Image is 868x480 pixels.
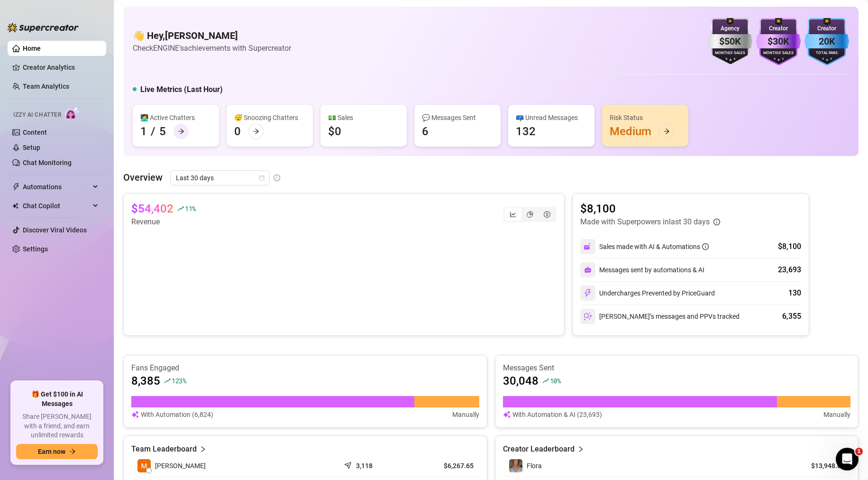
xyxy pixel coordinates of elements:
a: Setup [23,144,40,151]
a: Settings [23,245,48,253]
article: $54,402 [131,201,174,216]
div: 0 [234,124,241,139]
div: 5 [159,124,166,139]
div: segmented control [503,207,557,222]
img: blue-badge-DgoSNQY1.svg [804,18,849,65]
div: [PERSON_NAME]’s messages and PPVs tracked [580,309,740,324]
div: $8,100 [778,241,801,252]
article: $8,100 [580,201,720,216]
span: info-circle [274,175,280,181]
img: purple-badge-B9DA21FR.svg [756,18,801,65]
span: info-circle [713,219,720,225]
span: info-circle [702,243,709,250]
div: 6,355 [782,311,801,322]
iframe: Intercom live chat [836,448,859,471]
article: 8,385 [131,373,160,388]
div: Creator [804,24,849,33]
article: Manually [452,409,479,420]
div: Messages sent by automations & AI [580,262,704,277]
article: Team Leaderboard [131,443,197,455]
div: Monthly Sales [756,50,801,56]
span: Flora [527,462,542,470]
article: $6,267.65 [415,461,474,471]
span: Izzy AI Chatter [13,111,61,120]
img: Flora [509,459,522,472]
a: Chat Monitoring [23,159,72,166]
span: arrow-right [253,128,259,135]
span: calendar [259,175,265,181]
span: arrow-right [663,128,670,135]
img: svg%3e [584,312,592,321]
a: Discover Viral Videos [23,226,87,234]
div: Agency [708,24,752,33]
span: Last 30 days [176,171,264,185]
span: dollar-circle [544,211,550,218]
span: [PERSON_NAME] [155,461,206,471]
div: 1 [140,124,147,139]
span: pie-chart [527,211,533,218]
div: Sales made with AI & Automations [599,241,709,252]
article: Manually [823,409,850,420]
article: Messages Sent [503,363,851,373]
article: Creator Leaderboard [503,443,575,455]
div: 130 [788,287,801,299]
div: Risk Status [610,112,681,123]
div: 132 [516,124,536,139]
img: svg%3e [584,242,592,251]
img: svg%3e [584,289,592,297]
div: $0 [328,124,341,139]
div: 20K [804,34,849,49]
img: svg%3e [503,409,511,420]
span: arrow-right [69,448,76,455]
span: 10 % [550,376,561,385]
span: rise [177,205,184,212]
span: thunderbolt [12,183,20,191]
article: Fans Engaged [131,363,479,373]
span: 123 % [172,376,186,385]
article: Check ENGINE's achievements with Supercreator [133,42,291,54]
img: AI Chatter [65,107,80,120]
span: Automations [23,179,90,194]
img: Chat Copilot [12,203,18,209]
img: svg%3e [584,266,592,274]
a: Team Analytics [23,83,69,90]
a: Home [23,45,41,52]
div: Undercharges Prevented by PriceGuard [580,286,715,301]
div: Creator [756,24,801,33]
article: With Automation & AI (23,693) [512,409,602,420]
div: $30K [756,34,801,49]
span: right [200,443,206,455]
a: Creator Analytics [23,60,99,75]
div: 6 [422,124,429,139]
article: $13,948.06 [802,461,845,471]
span: 11 % [185,204,196,213]
div: 👩‍💻 Active Chatters [140,112,211,123]
span: 🎁 Get $100 in AI Messages [16,390,98,408]
span: send [344,460,354,469]
span: 1 [855,448,863,455]
span: rise [164,378,171,384]
div: 23,693 [778,264,801,276]
div: 😴 Snoozing Chatters [234,112,305,123]
div: Monthly Sales [708,50,752,56]
span: arrow-right [178,128,184,135]
article: 30,048 [503,373,539,388]
img: Mila Engine [137,459,151,472]
span: line-chart [510,211,516,218]
img: svg%3e [131,409,139,420]
div: 📪 Unread Messages [516,112,587,123]
article: With Automation (6,824) [141,409,213,420]
img: logo-BBDzfeDw.svg [8,23,79,32]
div: Total Fans [804,50,849,56]
div: $50K [708,34,752,49]
span: Earn now [38,448,65,455]
article: Made with Superpowers in last 30 days [580,216,710,228]
article: Revenue [131,216,196,228]
a: Content [23,129,47,136]
article: 3,118 [356,461,373,471]
span: Chat Copilot [23,198,90,213]
div: 💵 Sales [328,112,399,123]
button: Earn nowarrow-right [16,444,98,459]
span: right [577,443,584,455]
img: silver-badge-roxG0hHS.svg [708,18,752,65]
